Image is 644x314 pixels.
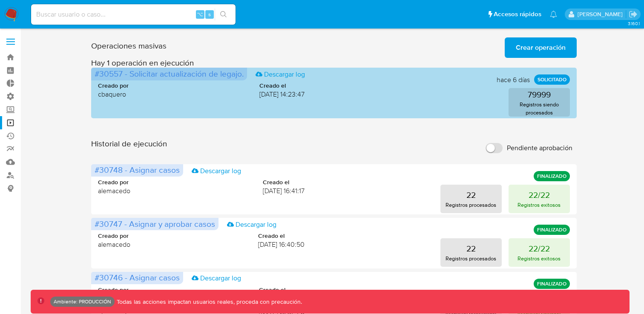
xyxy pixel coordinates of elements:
[494,10,541,19] span: Accesos rápidos
[115,298,302,306] p: Todas las acciones impactan usuarios reales, proceda con precaución.
[215,9,232,20] button: search-icon
[208,10,211,18] span: s
[54,300,111,303] p: Ambiente: PRODUCCIÓN
[197,10,203,18] span: ⌥
[629,10,638,19] a: Salir
[578,10,626,18] p: elkin.mantilla@mercadolibre.com.co
[550,11,557,18] a: Notificaciones
[31,9,236,20] input: Buscar usuario o caso...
